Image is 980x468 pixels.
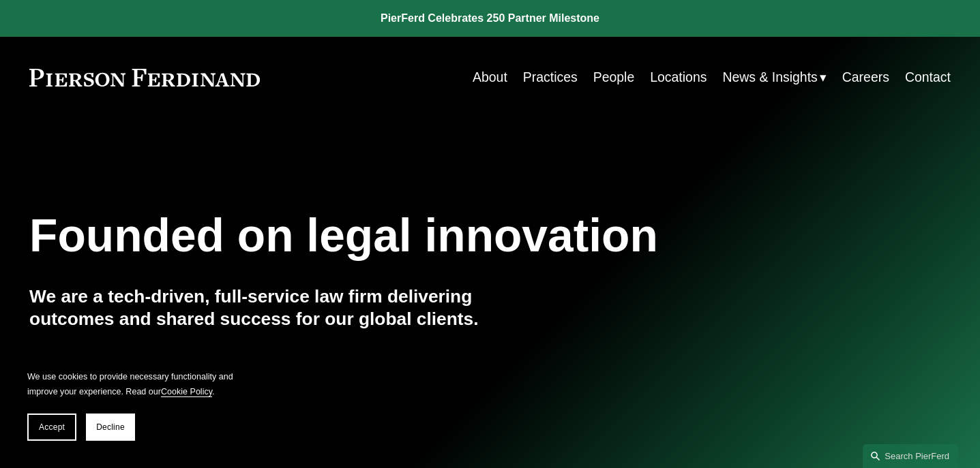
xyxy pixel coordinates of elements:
a: Search this site [863,444,958,468]
a: Cookie Policy [161,387,212,396]
span: News & Insights [722,65,817,89]
span: Accept [39,422,65,432]
section: Cookie banner [14,356,259,454]
a: People [593,64,635,91]
a: Practices [523,64,578,91]
a: folder dropdown [722,64,826,91]
span: Decline [96,422,125,432]
a: Locations [650,64,707,91]
h4: We are a tech-driven, full-service law firm delivering outcomes and shared success for our global... [29,285,490,331]
button: Decline [86,414,135,441]
a: Contact [905,64,951,91]
button: Accept [27,414,76,441]
h1: Founded on legal innovation [29,209,797,262]
p: We use cookies to provide necessary functionality and improve your experience. Read our . [27,369,246,400]
a: Careers [842,64,889,91]
a: About [473,64,507,91]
